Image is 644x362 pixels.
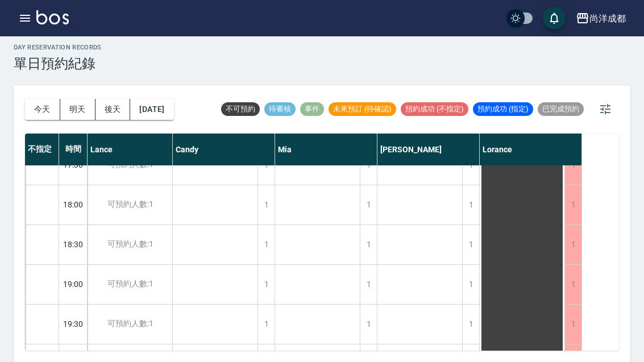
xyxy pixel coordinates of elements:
button: [DATE] [130,99,173,120]
div: 1 [462,265,479,304]
div: Mia [275,134,377,165]
div: [PERSON_NAME] [377,134,480,165]
div: 可預約人數:1 [88,305,172,344]
div: 1 [257,185,275,224]
div: Lorance [480,134,582,165]
span: 未來預訂 (待確認) [329,104,396,114]
div: 時間 [59,134,88,165]
div: Lance [88,134,173,165]
div: 1 [564,185,581,224]
button: save [543,7,566,30]
span: 預約成功 (不指定) [401,104,468,114]
div: 1 [564,305,581,344]
div: 可預約人數:1 [88,265,172,304]
div: 18:00 [59,185,88,224]
span: 預約成功 (指定) [473,104,533,114]
span: 待審核 [264,104,296,114]
div: 1 [360,305,377,344]
div: 1 [360,225,377,264]
div: 19:00 [59,264,88,304]
div: 1 [360,185,377,224]
div: 可預約人數:1 [88,225,172,264]
div: 不指定 [25,134,59,165]
div: 1 [462,225,479,264]
div: 1 [360,265,377,304]
div: 1 [257,225,275,264]
img: Logo [36,10,69,24]
div: Candy [173,134,275,165]
div: 1 [462,185,479,224]
div: 可預約人數:1 [88,185,172,224]
div: 18:30 [59,224,88,264]
div: 1 [462,305,479,344]
div: 1 [257,305,275,344]
span: 事件 [300,104,324,114]
div: 1 [564,225,581,264]
div: 19:30 [59,304,88,344]
h2: day Reservation records [14,44,102,51]
h3: 單日預約紀錄 [14,56,102,72]
span: 已完成預約 [538,104,584,114]
button: 後天 [95,99,131,120]
div: 1 [564,265,581,304]
button: 今天 [25,99,60,120]
button: 尚洋成都 [571,7,630,30]
div: 1 [257,265,275,304]
button: 明天 [60,99,95,120]
span: 不可預約 [221,104,260,114]
div: 尚洋成都 [589,11,626,26]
